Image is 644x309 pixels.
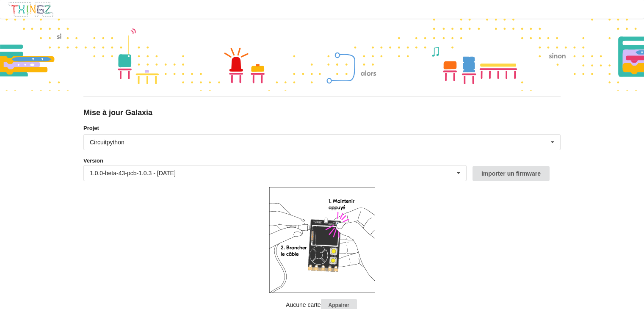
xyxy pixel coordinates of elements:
[269,187,375,293] img: galaxia_plug.png
[83,124,561,132] label: Projet
[83,157,103,165] label: Version
[90,170,176,176] div: 1.0.0-beta-43-pcb-1.0.3 - [DATE]
[473,166,550,181] button: Importer un firmware
[83,108,561,118] div: Mise à jour Galaxia
[90,139,124,145] div: Circuitpython
[8,1,54,17] img: thingz_logo.png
